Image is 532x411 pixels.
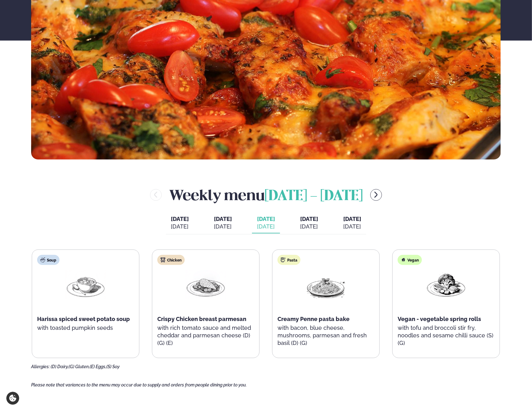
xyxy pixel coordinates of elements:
[166,213,194,234] button: [DATE] [DATE]
[171,216,189,222] span: [DATE]
[37,255,59,265] div: Soup
[398,316,481,322] span: Vegan - vegetable spring rolls
[90,364,106,369] span: (E) Eggs,
[37,316,130,322] span: Harissa spiced sweet potato soup
[214,223,232,230] div: [DATE]
[150,189,162,201] button: menu-btn-left
[300,223,318,230] div: [DATE]
[6,392,19,405] a: Cookie settings
[31,364,50,369] span: Allergies:
[160,257,165,262] img: chicken.svg
[343,223,361,230] div: [DATE]
[257,223,275,230] div: [DATE]
[281,257,286,262] img: pasta.svg
[265,189,363,203] span: [DATE] - [DATE]
[157,324,254,347] p: with rich tomato sauce and melted cheddar and parmesan cheese (D) (G) (E)
[252,213,280,234] button: [DATE] [DATE]
[157,255,185,265] div: Chicken
[398,324,495,347] p: with tofu and broccoli stir fry, noodles and sesame chilli sauce (S) (G)
[306,270,346,299] img: Spagetti.png
[398,255,422,265] div: Vegan
[300,216,318,222] span: [DATE]
[214,216,232,222] span: [DATE]
[186,270,226,299] img: Chicken-breast.png
[338,213,366,234] button: [DATE] [DATE]
[37,324,134,332] p: with toasted pumpkin seeds
[209,213,237,234] button: [DATE] [DATE]
[65,270,106,299] img: Soup.png
[295,213,323,234] button: [DATE] [DATE]
[277,324,374,347] p: with bacon, blue cheese, mushrooms, parmesan and fresh basil (D) (G)
[106,364,120,369] span: (S) Soy
[277,255,300,265] div: Pasta
[370,189,382,201] button: menu-btn-right
[257,215,275,223] span: [DATE]
[277,316,350,322] span: Creamy Penne pasta bake
[169,185,363,205] h2: Weekly menu
[69,364,90,369] span: (G) Gluten,
[51,364,69,369] span: (D) Dairy,
[40,257,45,262] img: soup.svg
[343,216,361,222] span: [DATE]
[426,270,466,299] img: Vegan.png
[171,223,189,230] div: [DATE]
[401,257,406,262] img: Vegan.svg
[157,316,246,322] span: Crispy Chicken breast parmesan
[31,382,247,387] span: Please note that variances to the menu may occur due to supply and orders from people dining prio...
